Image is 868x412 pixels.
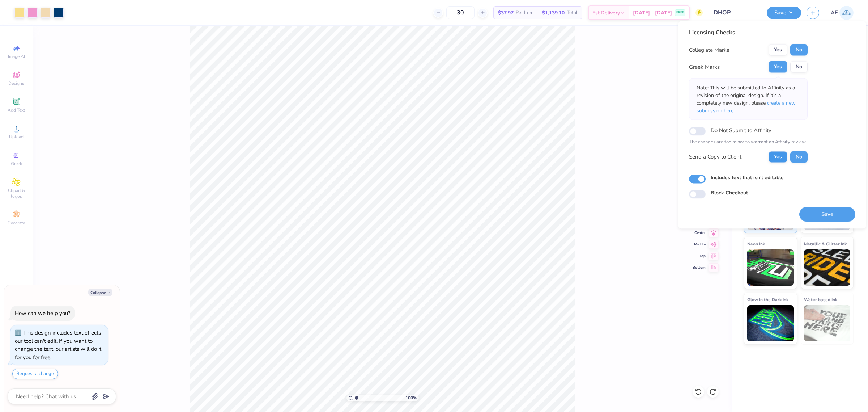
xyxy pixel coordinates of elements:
[831,6,854,20] a: AF
[498,9,514,17] span: $37.97
[8,80,24,86] span: Designs
[693,242,706,247] span: Middle
[711,173,784,181] label: Includes text that isn't editable
[769,61,787,73] button: Yes
[567,9,578,17] span: Total
[767,7,801,19] button: Save
[790,61,808,73] button: No
[633,9,672,17] span: [DATE] - [DATE]
[747,240,765,248] span: Neon Ink
[799,207,855,222] button: Save
[8,220,25,226] span: Decorate
[697,84,800,114] p: Note: This will be submitted to Affinity as a revision of the original design. If it's a complete...
[693,253,706,258] span: Top
[831,9,838,17] span: AF
[711,126,771,135] label: Do Not Submit to Affinity
[708,5,761,20] input: Untitled Design
[689,63,720,71] div: Greek Marks
[8,54,25,59] span: Image AI
[592,9,620,17] span: Est. Delivery
[747,305,794,341] img: Glow in the Dark Ink
[711,189,748,196] label: Block Checkout
[689,153,741,161] div: Send a Copy to Client
[839,6,854,20] img: Ana Francesca Bustamante
[9,134,24,140] span: Upload
[689,28,808,37] div: Licensing Checks
[769,44,787,56] button: Yes
[804,249,851,286] img: Metallic & Glitter Ink
[15,310,71,317] div: How can we help you?
[11,161,22,167] span: Greek
[12,369,58,379] button: Request a change
[516,9,533,17] span: Per Item
[676,10,684,15] span: FREE
[747,249,794,286] img: Neon Ink
[790,44,808,56] button: No
[405,395,417,401] span: 100 %
[88,289,112,296] button: Collapse
[769,151,787,163] button: Yes
[4,188,29,199] span: Clipart & logos
[446,6,475,19] input: – –
[15,329,101,361] div: This design includes text effects our tool can't edit. If you want to change the text, our artist...
[790,151,808,163] button: No
[8,107,25,113] span: Add Text
[747,296,788,303] span: Glow in the Dark Ink
[693,265,706,270] span: Bottom
[689,139,808,146] p: The changes are too minor to warrant an Affinity review.
[804,296,837,303] span: Water based Ink
[804,240,847,248] span: Metallic & Glitter Ink
[689,46,729,54] div: Collegiate Marks
[693,230,706,235] span: Center
[542,9,565,17] span: $1,139.10
[804,305,851,341] img: Water based Ink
